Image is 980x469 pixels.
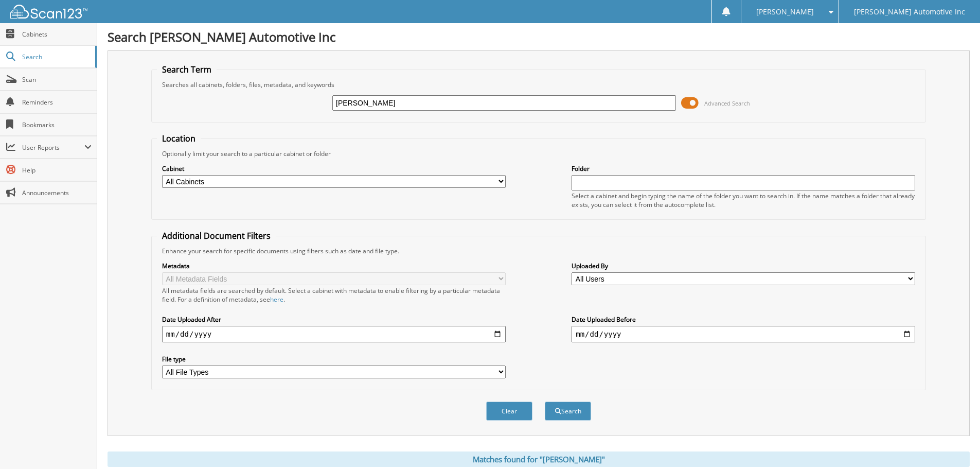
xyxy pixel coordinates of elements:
button: Search [545,402,591,421]
span: Advanced Search [704,99,750,107]
span: [PERSON_NAME] Automotive Inc [854,9,965,15]
input: end [572,326,915,342]
h1: Search [PERSON_NAME] Automotive Inc [108,28,970,45]
label: Date Uploaded Before [572,315,915,324]
div: Matches found for "[PERSON_NAME]" [108,451,970,467]
div: Select a cabinet and begin typing the name of the folder you want to search in. If the name match... [572,192,915,209]
a: here [270,295,283,304]
span: Announcements [22,188,92,197]
span: Help [22,166,92,175]
label: Cabinet [162,164,506,173]
img: scan123-logo-white.svg [10,5,87,19]
div: Searches all cabinets, folders, files, metadata, and keywords [157,80,920,89]
span: Search [22,53,90,61]
legend: Location [157,133,201,144]
span: [PERSON_NAME] [756,9,814,15]
label: Date Uploaded After [162,315,506,324]
label: Metadata [162,262,506,270]
legend: Additional Document Filters [157,230,276,241]
div: Enhance your search for specific documents using filters such as date and file type. [157,247,920,255]
input: start [162,326,506,342]
span: User Reports [22,143,84,152]
legend: Search Term [157,64,217,75]
button: Clear [486,402,532,421]
span: Scan [22,75,92,84]
span: Reminders [22,98,92,107]
iframe: Chat Widget [929,420,980,469]
div: All metadata fields are searched by default. Select a cabinet with metadata to enable filtering b... [162,286,506,304]
label: Folder [572,164,915,173]
label: File type [162,355,506,363]
div: Optionally limit your search to a particular cabinet or folder [157,149,920,158]
span: Cabinets [22,30,92,39]
label: Uploaded By [572,262,915,270]
span: Bookmarks [22,120,92,129]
